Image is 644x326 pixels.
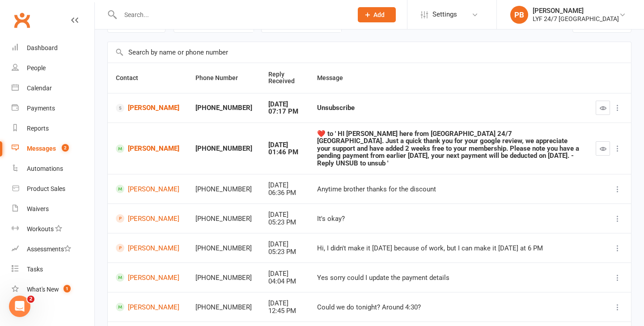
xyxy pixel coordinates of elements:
div: [PHONE_NUMBER] [195,274,252,282]
div: Workouts [27,225,54,233]
a: Reports [12,119,94,139]
input: Search by name or phone number [108,42,631,63]
div: 04:04 PM [268,278,301,285]
a: Clubworx [11,9,33,31]
span: Add [373,11,385,18]
a: Waivers [12,199,94,219]
div: [PHONE_NUMBER] [195,215,252,223]
a: What's New1 [12,279,94,300]
a: Dashboard [12,38,94,58]
a: [PERSON_NAME] [116,104,179,112]
a: [PERSON_NAME] [116,185,179,193]
a: Payments [12,98,94,119]
div: Unsubscribe [317,104,580,112]
div: [DATE] [268,141,301,149]
div: 05:23 PM [268,248,301,256]
a: Automations [12,159,94,179]
div: What's New [27,286,59,293]
div: PB [510,6,528,24]
div: It's okay? [317,215,580,223]
div: 07:17 PM [268,108,301,115]
div: Hi, I didn't make it [DATE] because of work, but I can make it [DATE] at 6 PM [317,245,580,252]
div: [PERSON_NAME] [533,7,619,15]
div: Anytime brother thanks for the discount [317,186,580,193]
div: [DATE] [268,182,301,189]
th: Reply Received [260,63,309,93]
div: Could we do tonight? Around 4:30? [317,304,580,311]
span: 1 [64,285,71,292]
div: Payments [27,105,55,112]
span: Settings [432,4,457,25]
th: Contact [108,63,187,93]
iframe: Intercom live chat [9,296,30,317]
a: People [12,58,94,78]
div: [PHONE_NUMBER] [195,104,252,112]
div: Automations [27,165,63,172]
a: [PERSON_NAME] [116,273,179,282]
div: [DATE] [268,270,301,278]
div: [DATE] [268,300,301,307]
div: [PHONE_NUMBER] [195,145,252,152]
div: 05:23 PM [268,219,301,226]
a: Workouts [12,219,94,239]
div: ​❤️​ to ' HI [PERSON_NAME] here from [GEOGRAPHIC_DATA] 24/7 [GEOGRAPHIC_DATA]. Just a quick thank... [317,130,580,167]
div: [DATE] [268,211,301,219]
a: [PERSON_NAME] [116,244,179,252]
a: Assessments [12,239,94,259]
div: Tasks [27,266,43,273]
div: Product Sales [27,185,65,192]
div: [PHONE_NUMBER] [195,245,252,252]
div: [PHONE_NUMBER] [195,186,252,193]
div: 06:36 PM [268,189,301,197]
div: Yes sorry could I update the payment details [317,274,580,282]
div: Dashboard [27,44,58,51]
div: LYF 24/7 [GEOGRAPHIC_DATA] [533,15,619,23]
div: Waivers [27,205,49,212]
div: Assessments [27,246,71,253]
div: Reports [27,125,49,132]
button: Add [358,7,396,22]
span: 2 [62,144,69,152]
a: Tasks [12,259,94,279]
a: [PERSON_NAME] [116,303,179,311]
th: Message [309,63,588,93]
a: Calendar [12,78,94,98]
a: [PERSON_NAME] [116,214,179,223]
th: Phone Number [187,63,260,93]
div: 01:46 PM [268,148,301,156]
div: People [27,64,46,72]
div: [DATE] [268,101,301,108]
a: Messages 2 [12,139,94,159]
span: 2 [27,296,34,303]
div: [DATE] [268,241,301,248]
input: Search... [118,8,346,21]
div: [PHONE_NUMBER] [195,304,252,311]
div: Messages [27,145,56,152]
a: Product Sales [12,179,94,199]
div: 12:45 PM [268,307,301,315]
div: Calendar [27,85,52,92]
a: [PERSON_NAME] [116,144,179,153]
